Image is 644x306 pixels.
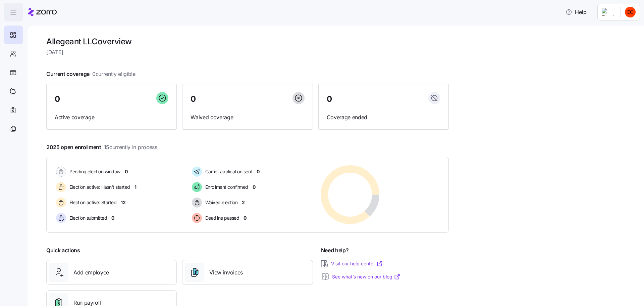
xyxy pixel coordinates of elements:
span: [DATE] [46,48,449,56]
span: 2 [242,199,245,206]
h1: Allegeant LLC overview [46,36,449,47]
span: Waived coverage [191,113,304,122]
span: 0 [191,95,196,103]
span: Current coverage [46,70,136,78]
span: 0 [253,184,256,190]
span: Election submitted [67,215,107,221]
span: 0 [125,168,128,175]
span: Add employee [73,268,109,277]
span: Election active: Hasn't started [67,184,130,190]
span: Carrier application sent [203,168,252,175]
span: Help [566,8,587,16]
span: 15 currently in process [104,143,157,151]
span: 0 [111,215,114,221]
img: Employer logo [602,8,615,16]
span: Enrollment confirmed [203,184,248,190]
span: View invoices [209,268,243,277]
a: Visit our help center [331,260,383,267]
span: 0 currently eligible [92,70,136,78]
span: Active coverage [55,113,168,122]
a: See what’s new on our blog [332,273,400,280]
span: Deadline passed [203,215,239,221]
span: 0 [257,168,260,175]
span: 0 [327,95,332,103]
span: 0 [244,215,247,221]
button: Help [560,5,592,19]
span: Election active: Started [67,199,116,206]
span: 2025 open enrollment [46,143,157,151]
span: Quick actions [46,246,80,255]
span: 1 [135,184,137,190]
span: 0 [55,95,60,103]
span: 12 [121,199,125,206]
img: cc97166a80db72ba115bf250c5d9a898 [625,7,636,17]
span: Pending election window [67,168,120,175]
span: Waived election [203,199,238,206]
span: Need help? [321,246,349,255]
span: Coverage ended [327,113,440,122]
